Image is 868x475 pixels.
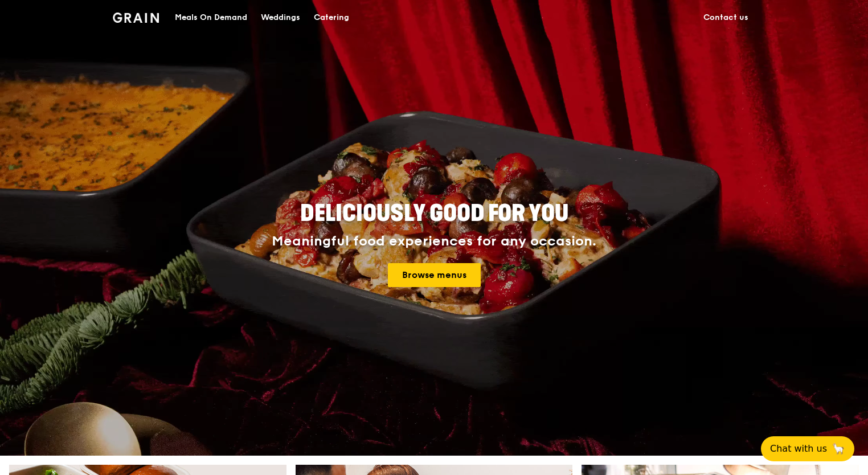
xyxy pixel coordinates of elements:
div: Meals On Demand [175,1,247,35]
img: Grain [113,13,159,23]
span: Chat with us [770,442,827,456]
a: Contact us [697,1,755,35]
div: Weddings [261,1,300,35]
div: Catering [314,1,349,35]
a: Weddings [254,1,307,35]
a: Browse menus [388,263,481,287]
span: 🦙 [832,442,845,456]
div: Meaningful food experiences for any occasion. [229,234,639,249]
span: Deliciously good for you [300,200,568,227]
button: Chat with us🦙 [761,436,854,461]
a: Catering [307,1,356,35]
